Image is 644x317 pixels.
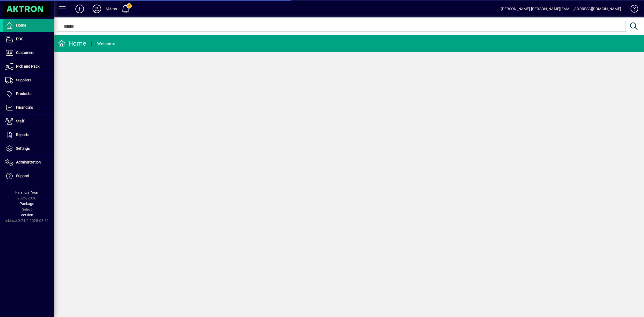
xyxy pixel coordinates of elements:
[3,74,54,87] a: Suppliers
[16,37,23,41] span: POS
[16,78,31,82] span: Suppliers
[3,156,54,169] a: Administration
[16,160,41,164] span: Administration
[627,1,637,19] a: Knowledge Base
[88,4,105,14] button: Profile
[501,5,621,13] div: [PERSON_NAME] [PERSON_NAME][EMAIL_ADDRESS][DOMAIN_NAME]
[71,4,88,14] button: Add
[16,64,39,68] span: Pick and Pack
[3,142,54,155] a: Settings
[3,101,54,114] a: Financials
[16,92,31,96] span: Products
[16,174,30,178] span: Support
[21,213,33,217] span: Version
[3,169,54,183] a: Support
[105,5,117,13] div: Aktron
[3,87,54,101] a: Products
[3,46,54,60] a: Customers
[3,115,54,128] a: Staff
[16,146,30,151] span: Settings
[16,23,26,27] span: Home
[97,39,115,48] div: Welcome
[16,105,33,110] span: Financials
[15,190,39,195] span: Financial Year
[20,202,34,206] span: Package
[3,128,54,142] a: Reports
[16,50,34,55] span: Customers
[58,39,86,48] div: Home
[3,32,54,46] a: POS
[16,119,24,123] span: Staff
[16,133,29,137] span: Reports
[3,60,54,73] a: Pick and Pack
